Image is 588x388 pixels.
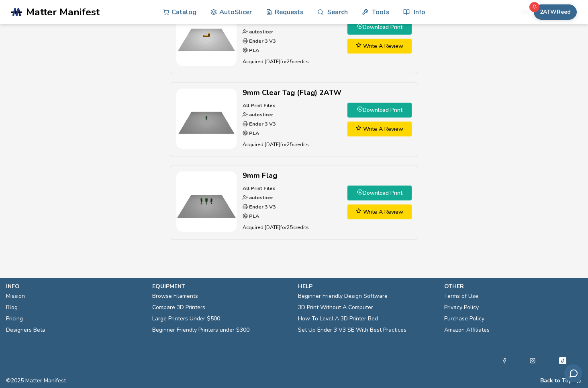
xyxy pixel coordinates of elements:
[6,291,25,302] a: Mission
[444,324,490,336] a: Amazon Affiliates
[564,364,582,382] button: Send feedback via email
[347,186,412,200] a: Download Print
[298,291,388,302] a: Beginner Friendly Design Software
[243,89,341,97] h2: 9mm Clear Tag (Flag) 2ATW
[176,171,237,232] img: 9mm Flag
[152,302,205,313] a: Compare 3D Printers
[152,291,198,302] a: Browse Filaments
[176,89,237,149] img: 9mm Clear Tag (Flag) 2ATW
[530,356,535,365] a: Instagram
[298,324,406,336] a: Set Up Ender 3 V3 SE With Best Practices
[243,19,276,26] strong: All Print Files
[248,120,276,127] strong: Ender 3 V3
[248,194,273,201] strong: autoslicer
[243,171,341,180] h2: 9mm Flag
[6,282,144,291] p: info
[347,103,412,118] a: Download Print
[576,378,582,384] a: RSS Feed
[558,356,568,365] a: Tiktok
[248,203,276,210] strong: Ender 3 V3
[243,102,276,109] strong: All Print Files
[298,313,378,324] a: How To Level A 3D Printer Bed
[444,313,484,324] a: Purchase Policy
[298,282,436,291] p: help
[6,313,23,324] a: Pricing
[248,28,273,35] strong: autoslicer
[347,20,412,35] a: Download Print
[248,130,259,136] strong: PLA
[540,378,572,384] button: Back to Top
[152,313,220,324] a: Large Printers Under $500
[347,122,412,136] a: Write A Review
[152,324,249,336] a: Beginner Friendly Printers under $300
[534,4,577,20] button: 2ATWReed
[248,111,273,118] strong: autoslicer
[176,6,237,66] img: 9MM Flag 2ATW
[243,185,276,192] strong: All Print Files
[6,302,18,313] a: Blog
[243,140,341,149] p: Acquired: [DATE] for 25 credits
[243,57,341,66] p: Acquired: [DATE] for 25 credits
[6,378,66,384] span: © 2025 Matter Manifest
[248,37,276,44] strong: Ender 3 V3
[444,291,478,302] a: Terms of Use
[444,302,479,313] a: Privacy Policy
[26,6,100,18] span: Matter Manifest
[6,324,45,336] a: Designers Beta
[248,213,259,219] strong: PLA
[347,204,412,219] a: Write A Review
[243,223,341,231] p: Acquired: [DATE] for 25 credits
[502,356,507,365] a: Facebook
[347,39,412,54] a: Write A Review
[444,282,582,291] p: other
[248,47,259,54] strong: PLA
[298,302,373,313] a: 3D Print Without A Computer
[152,282,290,291] p: equipment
